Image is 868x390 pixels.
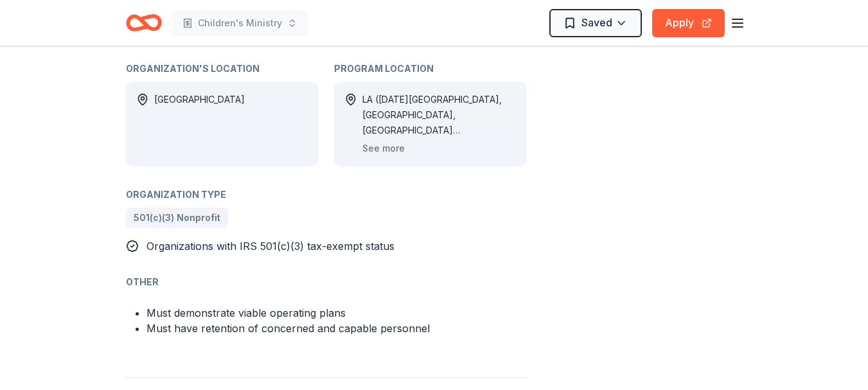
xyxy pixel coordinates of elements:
li: Must have retention of concerned and capable personnel [146,321,527,336]
span: 501(c)(3) Nonprofit [134,210,220,226]
a: 501(c)(3) Nonprofit [126,208,228,228]
button: See more [362,141,405,156]
div: Organization's Location [126,61,319,76]
div: LA ([DATE][GEOGRAPHIC_DATA], [GEOGRAPHIC_DATA], [GEOGRAPHIC_DATA][PERSON_NAME], [GEOGRAPHIC_DATA]... [362,92,517,138]
button: Apply [652,9,725,37]
div: Organization Type [126,187,527,202]
span: Children's Ministry [198,15,282,31]
div: Program Location [334,61,527,76]
span: Saved [581,14,612,31]
button: Children's Ministry [172,10,308,36]
div: Other [126,274,527,290]
span: Organizations with IRS 501(c)(3) tax-exempt status [146,240,394,253]
div: [GEOGRAPHIC_DATA] [154,92,245,156]
li: Must demonstrate viable operating plans [146,305,527,321]
button: Saved [549,9,642,37]
a: Home [126,8,162,38]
